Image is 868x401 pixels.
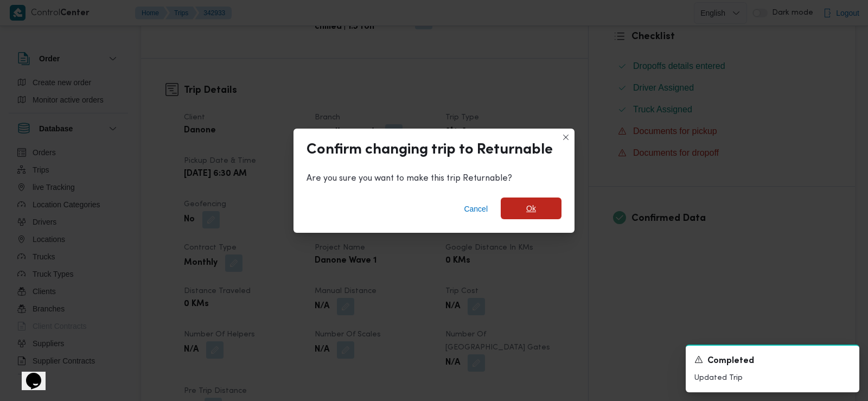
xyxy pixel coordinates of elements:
[307,142,553,159] div: Confirm changing trip to Returnable
[694,372,851,384] p: Updated Trip
[526,202,536,215] span: Ok
[11,358,46,390] iframe: chat widget
[559,131,572,144] button: Closes this modal window
[694,354,851,368] div: Notification
[707,355,754,368] span: Completed
[501,198,561,219] button: Ok
[464,202,488,215] span: Cancel
[307,172,561,185] div: Are you sure you want to make this trip Returnable?
[459,198,492,220] button: Cancel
